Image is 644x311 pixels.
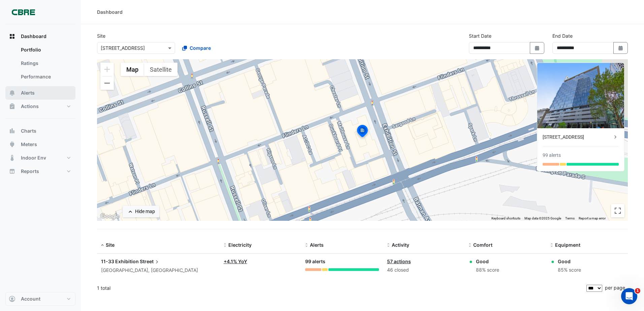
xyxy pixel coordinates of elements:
a: Portfolio [15,43,75,57]
div: 99 alerts [543,152,561,159]
span: Street [140,258,160,265]
button: Reports [5,165,75,178]
a: Ratings [15,57,75,70]
button: Meters [5,138,75,151]
div: Good [476,258,499,265]
span: Compare [190,44,211,51]
span: Equipment [555,242,580,248]
a: Open this area in Google Maps (opens a new window) [99,212,121,221]
span: Charts [21,128,36,134]
div: 99 alerts [305,258,379,266]
label: Site [97,32,105,39]
span: Electricity [228,242,252,248]
button: Indoor Env [5,151,75,165]
div: 85% score [558,266,581,274]
label: End Date [552,32,573,39]
a: Report a map error [579,216,606,220]
span: Account [21,296,40,302]
a: +4.1% YoY [224,258,247,264]
span: Comfort [473,242,492,248]
div: 46 closed [387,266,460,274]
a: Performance [15,70,75,83]
img: Google [99,212,121,221]
span: 1 [635,288,640,293]
button: Zoom out [100,76,114,90]
div: 1 total [97,280,585,297]
button: Compare [178,42,215,54]
span: Site [106,242,115,248]
button: Charts [5,124,75,138]
app-icon: Actions [9,103,15,110]
div: Good [558,258,581,265]
div: Dashboard [5,43,75,86]
button: Account [5,292,75,306]
span: per page [605,285,625,290]
app-icon: Dashboard [9,33,15,40]
a: Terms (opens in new tab) [565,216,575,220]
span: Alerts [21,90,35,96]
button: Hide map [123,206,159,217]
span: Map data ©2025 Google [524,216,561,220]
button: Keyboard shortcuts [491,216,520,221]
label: Start Date [469,32,491,39]
img: site-pin-selected.svg [355,124,370,140]
span: Reports [21,168,39,175]
button: Alerts [5,86,75,100]
app-icon: Charts [9,128,15,134]
span: Indoor Env [21,154,46,161]
button: Show street map [121,63,144,76]
div: Hide map [135,208,155,215]
div: Dashboard [97,8,123,15]
span: 11-33 Exhibition [101,258,139,264]
a: 57 actions [387,258,411,264]
span: Activity [392,242,409,248]
iframe: Intercom live chat [621,288,637,304]
button: Dashboard [5,30,75,43]
fa-icon: Select Date [618,45,624,51]
app-icon: Meters [9,141,15,148]
img: 11-33 Exhibition Street [537,63,624,128]
app-icon: Indoor Env [9,154,15,161]
fa-icon: Select Date [534,45,540,51]
span: Alerts [310,242,324,248]
span: Meters [21,141,37,148]
button: Zoom in [100,63,114,76]
app-icon: Reports [9,168,15,175]
span: Dashboard [21,33,46,40]
span: Actions [21,103,39,110]
img: Company Logo [8,5,38,19]
div: 88% score [476,266,499,274]
button: Actions [5,100,75,113]
app-icon: Alerts [9,90,15,96]
button: Show satellite imagery [144,63,178,76]
button: Toggle fullscreen view [611,204,624,217]
div: [STREET_ADDRESS] [543,134,612,141]
div: [GEOGRAPHIC_DATA], [GEOGRAPHIC_DATA] [101,267,216,274]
